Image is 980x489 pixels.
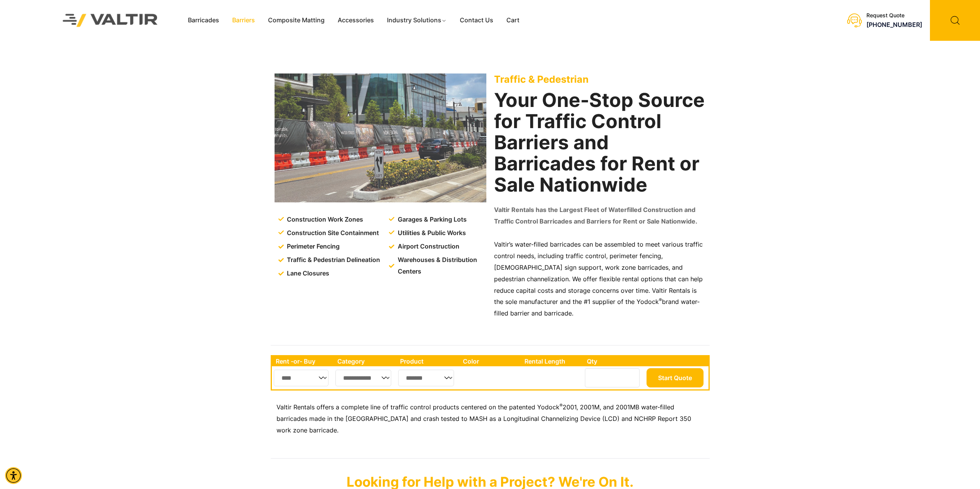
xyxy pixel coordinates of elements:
a: Composite Matting [261,15,331,26]
p: Valtir Rentals has the Largest Fleet of Waterfilled Construction and Traffic Control Barricades a... [494,204,706,227]
select: Single select [274,370,329,386]
img: Traffic & Pedestrian [275,73,486,202]
a: Industry Solutions [380,15,453,26]
a: Contact Us [453,15,500,26]
a: call (888) 496-3625 [866,21,922,28]
img: Valtir Rentals [53,4,168,37]
button: Start Quote [647,368,704,387]
a: Barriers [226,15,261,26]
th: Color [459,356,521,366]
select: Single select [398,370,454,386]
th: Product [396,356,459,366]
span: Warehouses & Distribution Centers [396,254,488,277]
span: Traffic & Pedestrian Delineation [285,254,380,266]
h2: Your One-Stop Source for Traffic Control Barriers and Barricades for Rent or Sale Nationwide [494,90,706,195]
sup: ® [659,297,662,303]
a: Barricades [181,15,226,26]
p: Traffic & Pedestrian [494,73,706,85]
th: Rental Length [521,356,583,366]
span: Construction Work Zones [285,214,363,225]
span: Utilities & Public Works [396,227,466,239]
sup: ® [560,402,563,408]
p: Valtir’s water-filled barricades can be assembled to meet various traffic control needs, includin... [494,239,706,319]
span: Construction Site Containment [285,227,379,239]
a: Accessories [331,15,380,26]
th: Category [333,356,397,366]
span: Lane Closures [285,268,329,279]
span: Valtir Rentals offers a complete line of traffic control products centered on the patented Yodock [276,403,560,411]
th: Qty [583,356,644,366]
span: Perimeter Fencing [285,241,340,252]
div: Accessibility Menu [5,467,22,484]
span: Airport Construction [396,241,459,252]
span: Garages & Parking Lots [396,214,467,225]
input: Number [585,368,640,387]
select: Single select [335,370,392,386]
a: Cart [500,15,526,26]
th: Rent -or- Buy [272,356,333,366]
div: Request Quote [866,12,922,19]
span: 2001, 2001M, and 2001MB water-filled barricades made in the [GEOGRAPHIC_DATA] and crash tested to... [276,403,691,434]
